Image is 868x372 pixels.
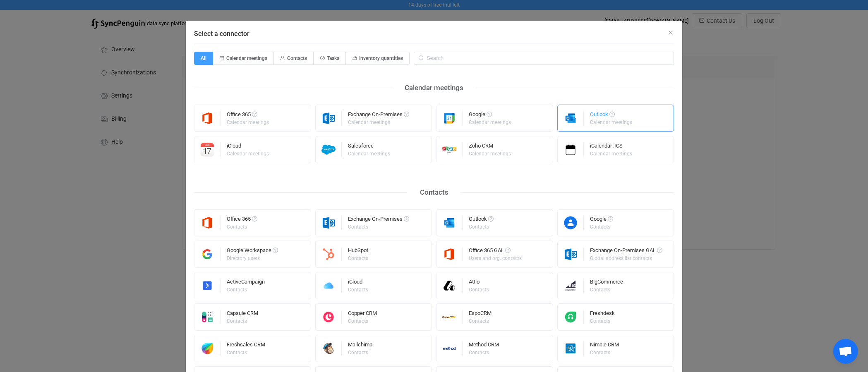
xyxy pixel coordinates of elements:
img: microsoft365.png [436,247,463,261]
div: iCloud [348,279,369,287]
img: outlook.png [436,216,463,230]
div: Google [590,216,613,224]
img: capsule.png [194,310,221,324]
div: Copper CRM [348,310,377,319]
div: Exchange On-Premises [348,216,409,224]
div: Exchange On-Premises [348,112,409,120]
div: Calendar meetings [348,120,408,125]
div: iCalendar .ICS [590,143,633,151]
div: Calendar meetings [469,120,511,125]
div: Global address list contacts [590,256,661,261]
div: Calendar meetings [348,151,390,156]
div: Google Workspace [227,248,278,256]
a: Open chat [833,339,858,364]
img: copper.png [316,310,342,324]
div: Contacts [348,287,368,292]
img: icloud-calendar.png [194,143,221,157]
img: google-contacts.png [558,216,584,230]
div: ActiveCampaign [227,279,265,287]
img: google.png [436,111,463,125]
div: Outlook [469,216,494,224]
div: Zoho CRM [469,143,512,151]
div: Method CRM [469,342,499,350]
img: microsoft365.png [194,111,221,125]
div: Contacts [469,224,492,229]
img: nimble.png [558,341,584,355]
div: Calendar meetings [590,151,632,156]
div: Office 365 [227,112,270,120]
div: Freshdesk [590,310,615,319]
input: Search [414,52,674,65]
img: espo-crm.png [436,310,463,324]
div: Contacts [590,287,622,292]
div: Mailchimp [348,342,372,350]
div: Salesforce [348,143,391,151]
img: exchange.png [316,216,342,230]
div: Contacts [227,350,264,355]
div: Contacts [227,224,256,229]
div: Contacts [348,256,368,261]
div: Contacts [348,350,371,355]
img: outlook.png [558,111,584,125]
img: google-workspace.png [194,247,221,261]
img: freshdesk.png [558,310,584,324]
img: big-commerce.png [558,279,584,293]
div: Directory users [227,256,277,261]
div: Calendar meetings [227,151,269,156]
div: Exchange On-Premises GAL [590,248,662,256]
div: Nimble CRM [590,342,619,350]
img: freshworks.png [194,341,221,355]
div: Contacts [590,350,618,355]
div: Contacts [590,319,614,324]
div: Contacts [348,224,408,229]
div: Users and org. contacts [469,256,522,261]
img: salesforce.png [316,143,342,157]
div: Contacts [348,319,376,324]
img: exchange.png [558,247,584,261]
div: Capsule CRM [227,310,258,319]
img: mailchimp.png [316,341,342,355]
img: exchange.png [316,111,342,125]
div: Contacts [469,350,498,355]
img: attio.png [436,279,463,293]
img: icloud.png [316,279,342,293]
button: Close [667,29,674,37]
img: microsoft365.png [194,216,221,230]
img: methodcrm.png [436,341,463,355]
div: Office 365 GAL [469,248,523,256]
div: Contacts [408,186,461,199]
div: Google [469,112,512,120]
div: Calendar meetings [590,120,632,125]
img: zoho-crm.png [436,143,463,157]
img: hubspot.png [316,247,342,261]
div: iCloud [227,143,270,151]
span: Select a connector [194,30,249,38]
img: icalendar.png [558,143,584,157]
div: HubSpot [348,248,369,256]
div: EspoCRM [469,310,492,319]
div: BigCommerce [590,279,623,287]
div: Contacts [590,224,612,229]
div: Calendar meetings [392,81,476,94]
div: Office 365 [227,216,257,224]
div: Freshsales CRM [227,342,265,350]
div: Contacts [227,287,264,292]
div: Attio [469,279,490,287]
div: Outlook [590,112,633,120]
div: Contacts [469,319,490,324]
div: Calendar meetings [227,120,269,125]
div: Calendar meetings [469,151,511,156]
img: activecampaign.png [194,279,221,293]
div: Contacts [469,287,489,292]
div: Contacts [227,319,257,324]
